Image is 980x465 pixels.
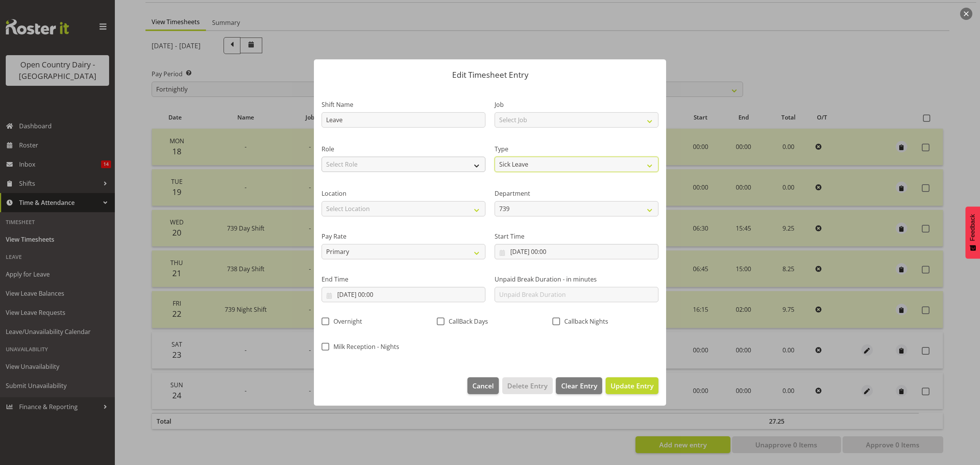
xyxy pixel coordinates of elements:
[322,71,658,79] p: Edit Timesheet Entry
[444,318,488,325] span: CallBack Days
[560,318,608,325] span: Callback Nights
[507,381,547,391] span: Delete Entry
[561,381,597,391] span: Clear Entry
[611,381,653,390] span: Update Entry
[495,144,658,154] label: Type
[502,377,552,394] button: Delete Entry
[556,377,602,394] button: Clear Entry
[472,381,494,391] span: Cancel
[322,275,485,284] label: End Time
[495,189,658,198] label: Department
[965,206,980,259] button: Feedback - Show survey
[329,343,399,350] span: Milk Reception - Nights
[495,275,658,284] label: Unpaid Break Duration - in minutes
[322,189,485,198] label: Location
[322,144,485,154] label: Role
[495,287,658,302] input: Unpaid Break Duration
[329,318,362,325] span: Overnight
[495,100,658,109] label: Job
[606,377,658,394] button: Update Entry
[495,244,658,259] input: Click to select...
[322,232,485,241] label: Pay Rate
[322,100,485,109] label: Shift Name
[495,232,658,241] label: Start Time
[322,287,485,302] input: Click to select...
[322,112,485,128] input: Shift Name
[969,214,976,241] span: Feedback
[467,377,499,394] button: Cancel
